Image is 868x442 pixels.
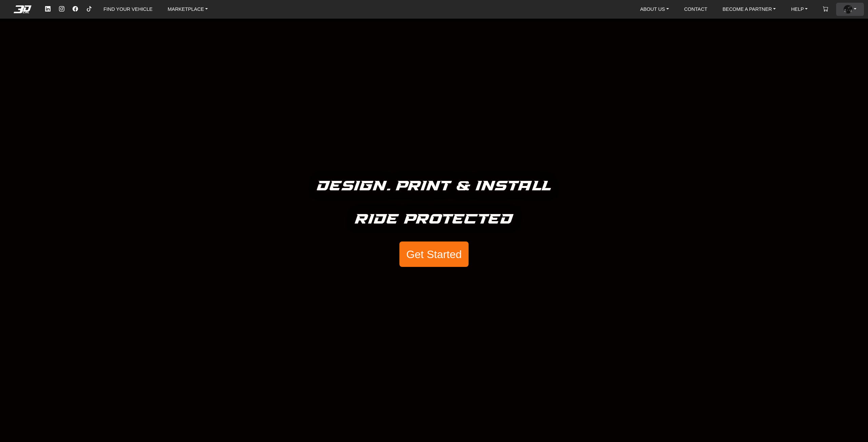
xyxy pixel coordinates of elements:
h5: Design. Print & Install [317,175,551,197]
a: FIND YOUR VEHICLE [101,3,155,15]
a: MARKETPLACE [165,3,211,15]
a: HELP [788,3,810,15]
a: CONTACT [682,3,710,15]
button: Get Started [399,241,469,267]
a: ABOUT US [637,3,672,15]
h5: Ride Protected [355,208,513,231]
a: BECOME A PARTNER [720,3,778,15]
